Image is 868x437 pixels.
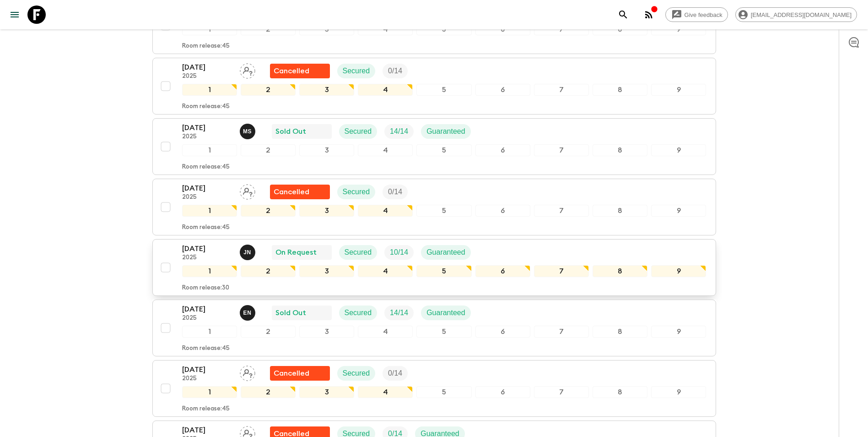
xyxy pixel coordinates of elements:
[182,73,232,80] p: 2025
[384,124,414,139] div: Trip Fill
[241,144,296,156] div: 2
[182,345,230,352] p: Room release: 45
[339,306,377,320] div: Secured
[182,386,237,398] div: 1
[614,5,632,24] button: search adventures
[182,405,230,413] p: Room release: 45
[182,164,230,171] p: Room release: 45
[182,243,232,254] p: [DATE]
[746,11,857,18] span: [EMAIL_ADDRESS][DOMAIN_NAME]
[299,84,354,96] div: 3
[383,64,408,78] div: Trip Fill
[651,23,706,35] div: 9
[240,66,255,73] span: Assign pack leader
[243,128,252,135] p: M S
[182,375,232,382] p: 2025
[390,247,408,258] p: 10 / 14
[182,205,237,217] div: 1
[275,126,306,137] p: Sold Out
[182,183,232,194] p: [DATE]
[534,205,589,217] div: 7
[275,247,317,258] p: On Request
[416,205,471,217] div: 5
[240,187,255,194] span: Assign pack leader
[5,5,24,24] button: menu
[651,265,706,277] div: 9
[345,307,372,318] p: Secured
[534,144,589,156] div: 7
[182,43,230,50] p: Room release: 45
[241,326,296,338] div: 2
[299,23,354,35] div: 3
[534,386,589,398] div: 7
[182,284,229,292] p: Room release: 30
[274,186,309,197] p: Cancelled
[299,326,354,338] div: 3
[240,305,257,321] button: EN
[299,205,354,217] div: 3
[240,126,257,134] span: Magda Sotiriadis
[182,84,237,96] div: 1
[388,368,402,379] p: 0 / 14
[416,326,471,338] div: 5
[534,265,589,277] div: 7
[182,265,237,277] div: 1
[343,186,370,197] p: Secured
[345,247,372,258] p: Secured
[358,144,413,156] div: 4
[182,315,232,322] p: 2025
[475,84,530,96] div: 6
[651,326,706,338] div: 9
[475,23,530,35] div: 6
[358,205,413,217] div: 4
[384,306,414,320] div: Trip Fill
[299,265,354,277] div: 3
[426,126,465,137] p: Guaranteed
[243,249,251,256] p: J N
[679,11,728,18] span: Give feedback
[358,265,413,277] div: 4
[358,23,413,35] div: 4
[390,126,408,137] p: 14 / 14
[270,185,330,199] div: Flash Pack cancellation
[651,144,706,156] div: 9
[345,126,372,137] p: Secured
[240,308,257,315] span: Estel Nikolaidi
[358,326,413,338] div: 4
[182,133,232,141] p: 2025
[593,326,647,338] div: 8
[182,62,232,73] p: [DATE]
[299,144,354,156] div: 3
[593,386,647,398] div: 8
[241,205,296,217] div: 2
[358,386,413,398] div: 4
[416,265,471,277] div: 5
[299,386,354,398] div: 3
[337,185,376,199] div: Secured
[182,326,237,338] div: 1
[152,360,716,417] button: [DATE]2025Assign pack leaderFlash Pack cancellationSecuredTrip Fill123456789Room release:45
[426,247,465,258] p: Guaranteed
[390,307,408,318] p: 14 / 14
[240,429,255,436] span: Assign pack leader
[343,368,370,379] p: Secured
[337,64,376,78] div: Secured
[152,179,716,235] button: [DATE]2025Assign pack leaderFlash Pack cancellationSecuredTrip Fill123456789Room release:45
[274,66,309,76] p: Cancelled
[240,368,255,376] span: Assign pack leader
[182,122,232,133] p: [DATE]
[475,205,530,217] div: 6
[241,386,296,398] div: 2
[241,84,296,96] div: 2
[475,265,530,277] div: 6
[339,124,377,139] div: Secured
[735,7,857,22] div: [EMAIL_ADDRESS][DOMAIN_NAME]
[383,185,408,199] div: Trip Fill
[182,194,232,201] p: 2025
[343,66,370,76] p: Secured
[475,144,530,156] div: 6
[240,124,257,139] button: MS
[182,224,230,231] p: Room release: 45
[152,300,716,356] button: [DATE]2025Estel NikolaidiSold OutSecuredTrip FillGuaranteed123456789Room release:45
[182,304,232,315] p: [DATE]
